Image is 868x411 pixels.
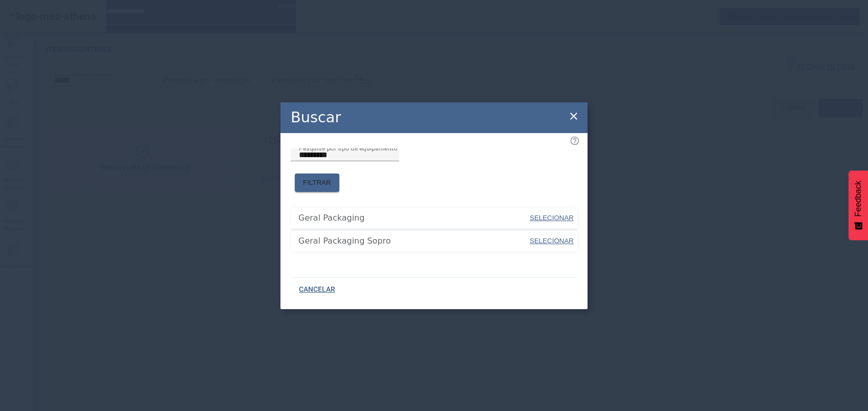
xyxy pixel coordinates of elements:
[530,237,574,245] span: SELECIONAR
[529,209,575,227] button: SELECIONAR
[854,181,863,217] span: Feedback
[298,212,529,224] span: Geral Packaging
[298,235,529,247] span: Geral Packaging Sopro
[295,174,339,192] button: FILTRAR
[299,144,397,152] mat-label: Pesquise por tipo de equipamento
[291,106,341,128] h2: Buscar
[291,280,343,299] button: CANCELAR
[849,170,868,240] button: Feedback - Mostrar pesquisa
[529,232,575,250] button: SELECIONAR
[299,285,335,295] span: CANCELAR
[303,178,331,188] span: FILTRAR
[530,214,574,222] span: SELECIONAR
